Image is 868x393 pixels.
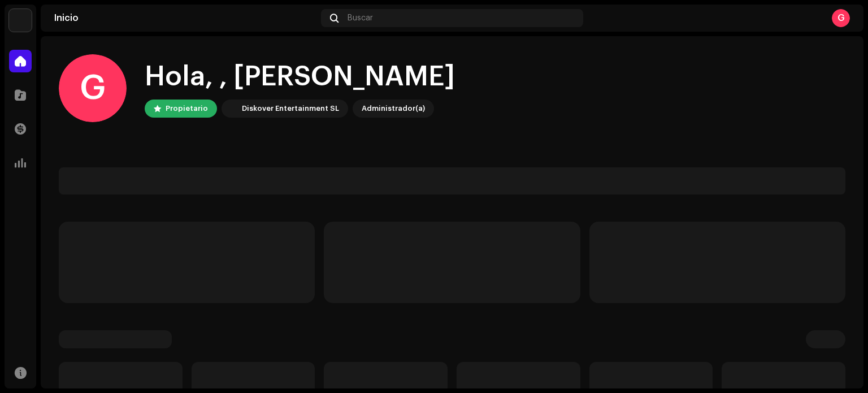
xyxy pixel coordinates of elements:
img: 297a105e-aa6c-4183-9ff4-27133c00f2e2 [224,102,237,115]
div: Hola, , [PERSON_NAME] [145,59,455,95]
div: Administrador(a) [362,102,425,115]
div: Inicio [54,14,316,23]
img: 297a105e-aa6c-4183-9ff4-27133c00f2e2 [9,9,32,32]
div: G [832,9,850,27]
div: G [59,54,127,122]
div: Propietario [166,102,208,115]
div: Diskover Entertainment SL [242,102,339,115]
span: Buscar [348,14,373,23]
